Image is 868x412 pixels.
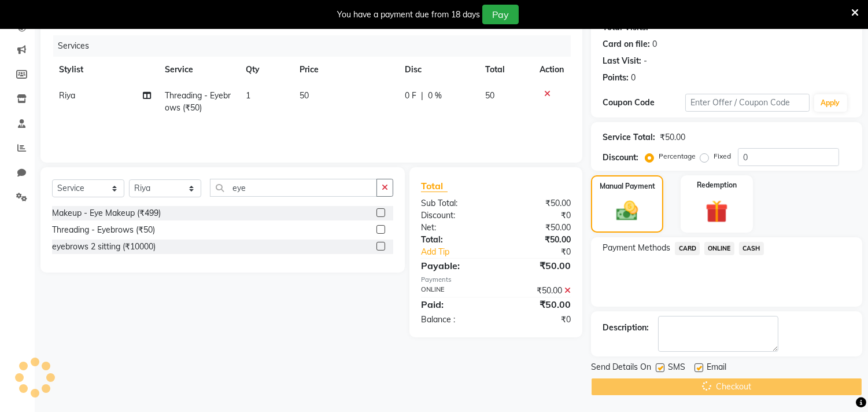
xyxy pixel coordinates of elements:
[412,259,496,273] div: Payable:
[644,55,647,67] div: -
[59,90,75,101] span: Riya
[603,97,685,109] div: Coupon Code
[412,285,496,297] div: ONLINE
[660,131,685,144] div: ₹50.00
[496,197,580,209] div: ₹50.00
[239,57,293,83] th: Qty
[496,259,580,273] div: ₹50.00
[685,94,809,112] input: Enter Offer / Coupon Code
[496,222,580,234] div: ₹50.00
[697,180,737,190] label: Redemption
[603,55,641,67] div: Last Visit:
[485,90,494,101] span: 50
[412,297,496,311] div: Paid:
[293,57,398,83] th: Price
[421,180,448,192] span: Total
[659,151,696,161] label: Percentage
[496,234,580,246] div: ₹50.00
[675,242,700,255] span: CARD
[668,361,685,376] span: SMS
[714,151,731,161] label: Fixed
[52,241,156,253] div: eyebrows 2 sitting (₹10000)
[739,242,764,255] span: CASH
[53,35,579,57] div: Services
[603,322,649,334] div: Description:
[603,72,629,84] div: Points:
[478,57,533,83] th: Total
[603,152,638,164] div: Discount:
[496,209,580,222] div: ₹0
[496,285,580,297] div: ₹50.00
[428,90,442,102] span: 0 %
[52,224,155,236] div: Threading - Eyebrows (₹50)
[246,90,250,101] span: 1
[210,179,377,197] input: Search or Scan
[510,246,580,258] div: ₹0
[421,90,423,102] span: |
[421,275,571,285] div: Payments
[412,222,496,234] div: Net:
[158,57,239,83] th: Service
[412,234,496,246] div: Total:
[603,38,650,50] div: Card on file:
[496,297,580,311] div: ₹50.00
[398,57,478,83] th: Disc
[165,90,231,113] span: Threading - Eyebrows (₹50)
[337,9,480,21] div: You have a payment due from 18 days
[300,90,309,101] span: 50
[52,57,158,83] th: Stylist
[603,242,670,254] span: Payment Methods
[704,242,734,255] span: ONLINE
[482,5,519,24] button: Pay
[496,314,580,326] div: ₹0
[412,314,496,326] div: Balance :
[814,94,847,112] button: Apply
[52,207,161,219] div: Makeup - Eye Makeup (₹499)
[610,198,644,223] img: _cash.svg
[699,197,735,226] img: _gift.svg
[603,131,655,144] div: Service Total:
[591,361,651,376] span: Send Details On
[412,209,496,222] div: Discount:
[600,181,655,192] label: Manual Payment
[412,246,510,258] a: Add Tip
[533,57,571,83] th: Action
[707,361,726,376] span: Email
[652,38,657,50] div: 0
[405,90,416,102] span: 0 F
[631,72,636,84] div: 0
[412,197,496,209] div: Sub Total:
